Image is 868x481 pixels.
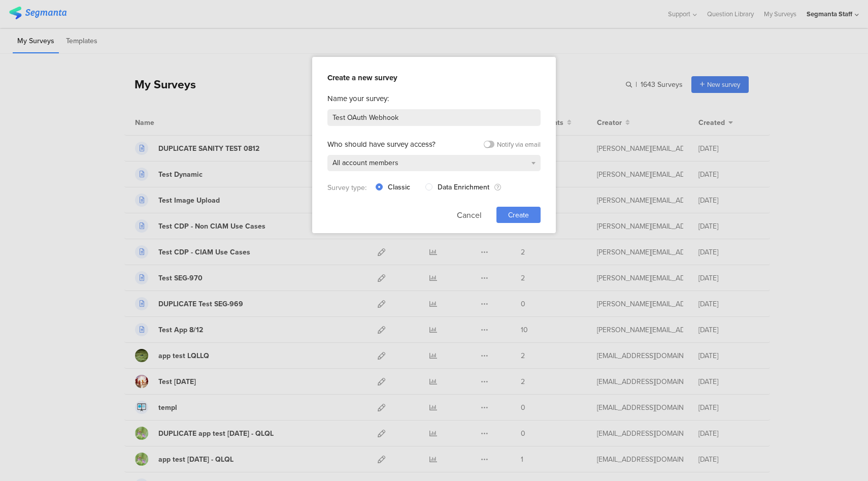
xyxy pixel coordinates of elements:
[332,157,398,168] span: All account members
[438,182,489,193] span: Data Enrichment
[327,72,541,83] div: Create a new survey
[327,93,541,104] div: Name your survey:
[497,140,541,149] div: Notify via email
[383,184,410,191] span: Classic
[327,182,366,193] span: Survey type:
[508,210,529,220] span: Create
[327,139,436,150] div: Who should have survey access?
[457,207,482,223] button: Cancel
